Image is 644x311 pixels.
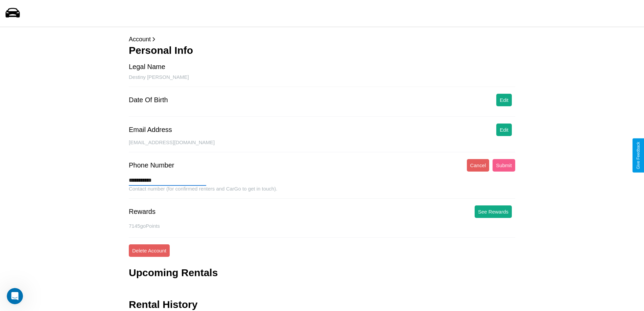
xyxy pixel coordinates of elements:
[7,288,23,304] iframe: Intercom live chat
[129,299,197,310] h3: Rental History
[496,94,512,106] button: Edit
[129,74,515,87] div: Destiny [PERSON_NAME]
[129,161,174,169] div: Phone Number
[129,45,515,56] h3: Personal Info
[129,186,515,199] div: Contact number (for confirmed renters and CarGo to get in touch).
[129,244,170,257] button: Delete Account
[129,267,218,279] h3: Upcoming Rentals
[129,221,515,230] p: 7145 goPoints
[496,124,512,136] button: Edit
[493,159,515,172] button: Submit
[129,139,515,152] div: [EMAIL_ADDRESS][DOMAIN_NAME]
[129,63,165,71] div: Legal Name
[129,126,172,134] div: Email Address
[475,205,512,218] button: See Rewards
[129,96,168,104] div: Date Of Birth
[129,34,515,45] p: Account
[636,142,641,169] div: Give Feedback
[129,208,156,216] div: Rewards
[467,159,490,172] button: Cancel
